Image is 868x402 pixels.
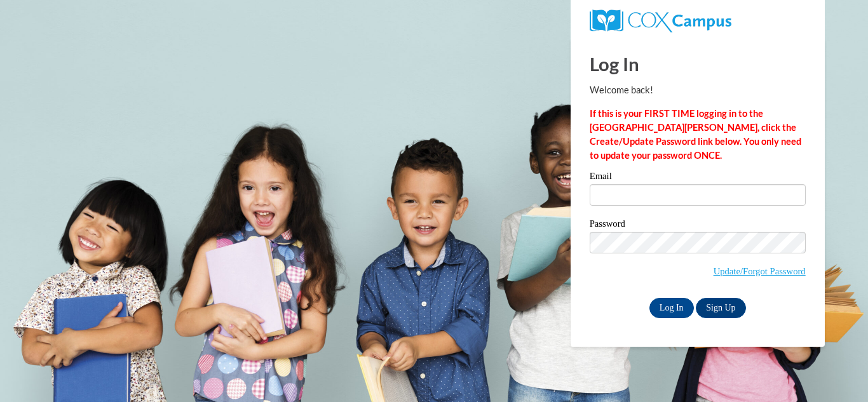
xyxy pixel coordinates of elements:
[590,83,806,97] p: Welcome back!
[590,219,806,232] label: Password
[649,298,694,318] input: Log In
[590,10,731,32] img: COX Campus
[714,266,806,276] a: Update/Forgot Password
[590,171,806,184] label: Email
[590,108,801,161] strong: If this is your FIRST TIME logging in to the [GEOGRAPHIC_DATA][PERSON_NAME], click the Create/Upd...
[590,15,731,25] a: COX Campus
[696,298,745,318] a: Sign Up
[590,51,806,77] h1: Log In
